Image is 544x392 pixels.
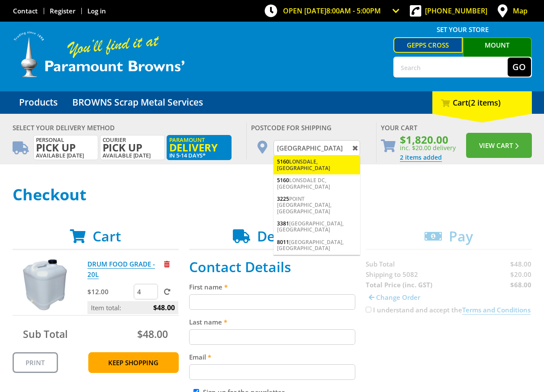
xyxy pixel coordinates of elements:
span: $48.00 [137,327,168,341]
span: Sub Total [23,327,68,341]
span: OPEN [DATE] [283,6,381,16]
div: LONSDALE DC, [GEOGRAPHIC_DATA] [274,174,360,193]
a: Log in [87,6,106,15]
span: Delivery [169,143,229,152]
img: DRUM FOOD GRADE - 20L [19,259,71,311]
a: Go to the BROWNS Scrap Metal Services page [66,91,209,114]
span: 5160 [277,158,289,165]
span: $48.00 [153,301,175,314]
span: Courier [103,137,162,152]
span: 3225 [277,195,289,202]
a: Gepps Cross [393,37,463,53]
span: Cart [93,227,121,245]
label: Available [DATE] [33,135,98,160]
div: Cart [432,91,532,114]
a: Go to the Products page [13,91,64,114]
p: Item total: [87,301,178,314]
span: inc. $20.00 delivery [400,144,456,152]
span: 5160 [277,177,289,184]
button: Go [508,58,531,77]
label: First name [189,282,355,292]
span: $1,820.00 [400,135,456,144]
p: $12.00 [87,286,132,297]
a: Remove from cart [164,260,170,268]
div: LONSDALE, [GEOGRAPHIC_DATA] [274,156,360,174]
input: Please enter your last name. [189,329,355,345]
input: Please enter your first name. [189,294,355,310]
input: Please enter your email address. [189,364,355,380]
span: Pick up [103,143,162,152]
span: Delivery [257,227,311,245]
h1: Checkout [13,186,532,203]
div: Select your Delivery Method [13,122,242,133]
a: Go to the Checkout page [400,153,442,162]
label: Last name [189,317,355,327]
label: Available [DATE] [100,135,165,160]
span: Paramount [169,137,229,152]
span: 3381 [277,220,289,227]
a: Print [13,352,58,373]
h2: Contact Details [189,259,355,275]
div: [GEOGRAPHIC_DATA], [GEOGRAPHIC_DATA] [274,236,360,255]
label: Email [189,352,355,362]
button: View Cart [466,133,532,158]
input: Type Postcode or Suburb [274,140,360,156]
a: Go to the registration page [50,6,75,15]
span: Set your store [393,22,532,36]
span: 8011 [277,238,289,246]
span: Personal [36,137,96,152]
div: Your Cart [381,122,532,133]
span: Pick up [36,143,96,152]
input: Search [394,58,508,77]
div: [GEOGRAPHIC_DATA], [GEOGRAPHIC_DATA] [274,218,360,236]
a: DRUM FOOD GRADE - 20L [87,260,155,279]
a: Mount [PERSON_NAME] [463,37,532,67]
a: Go to the Contact page [13,6,38,15]
span: 8:00am - 5:00pm [326,6,381,16]
label: in 5-14 days* [167,135,232,160]
img: Paramount Browns' [13,30,186,78]
a: Keep Shopping [88,352,179,373]
div: Postcode for shipping [251,122,372,133]
div: POINT [GEOGRAPHIC_DATA], [GEOGRAPHIC_DATA] [274,193,360,218]
span: (2 items) [468,97,501,108]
